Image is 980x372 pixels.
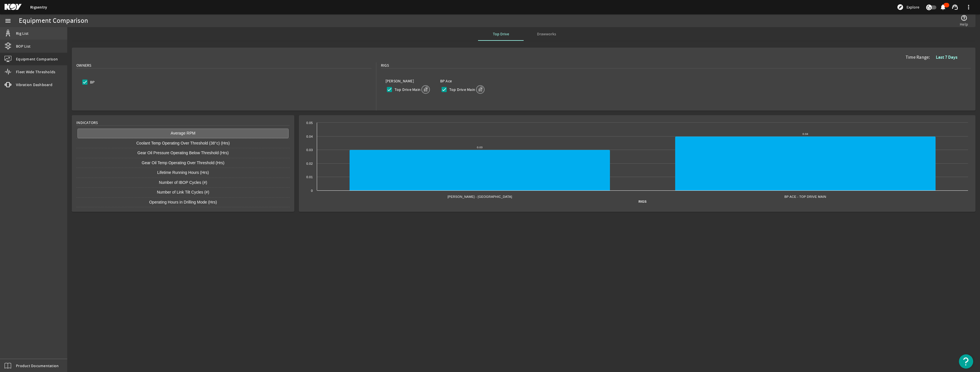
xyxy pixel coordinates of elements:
span: Indicators [76,120,98,125]
button: Gear Oil Pressure Operating Below Threshold (Hrs) [77,148,289,158]
mat-icon: vibration [5,81,11,88]
div: Equipment Comparison [19,18,88,24]
span: Fleet Wide Thresholds [16,69,55,75]
span: Rig List [16,31,28,36]
mat-icon: support_agent [952,4,958,11]
span: Help [960,21,968,27]
span: Product Documentation [16,363,59,369]
span: Vibration Dashboard [16,82,52,88]
span: Equipment Comparison [16,56,58,62]
text: 0.05 [306,121,313,125]
button: more_vert [962,0,975,14]
label: BP Ace [440,78,452,84]
span: Owners [76,62,91,68]
label: BP [89,79,95,85]
span: Top Drive [493,32,509,36]
text: 0.02 [306,162,313,165]
text: 0 [311,189,313,192]
label: [PERSON_NAME] [385,78,414,84]
button: Gear Oil Temp Operating Over Threshold (Hrs) [77,158,289,168]
span: BOP List [16,43,30,49]
span: Drawworks [537,32,556,36]
text: 0.03 [306,148,313,152]
mat-icon: explore [897,4,904,11]
label: Top Drive Main [448,87,475,92]
text: [PERSON_NAME] - [GEOGRAPHIC_DATA] [448,195,512,198]
button: Number of Link Tilt Cycles (#) [77,188,289,197]
button: Last 7 Days [931,52,962,62]
button: Explore [895,3,922,12]
mat-icon: notifications [940,4,946,11]
text: 0.01 [306,175,313,179]
span: Explore [906,4,919,10]
button: Coolant Temp Operating Over Threshold (38°c) (Hrs) [77,139,289,148]
mat-icon: menu [5,17,11,24]
b: Last 7 Days [936,54,957,60]
button: Operating Hours in Drilling Mode (Hrs) [77,198,289,207]
button: Number of IBOP Cycles (#) [77,178,289,188]
label: Top Drive Main [393,87,421,92]
span: Rigs [381,62,389,68]
mat-icon: help_outline [961,15,967,21]
text: 0.03 [477,146,483,149]
button: Open Resource Center [959,354,973,369]
text: 0.04 [306,135,313,138]
div: Time Range: [906,52,971,62]
text: BP Ace - Top Drive Main [784,195,826,198]
text: Rigs [638,200,647,203]
a: Rigsentry [30,5,47,10]
button: Average RPM [77,129,289,138]
text: 0.04 [803,132,808,135]
button: Lifetime Running Hours (Hrs) [77,168,289,178]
